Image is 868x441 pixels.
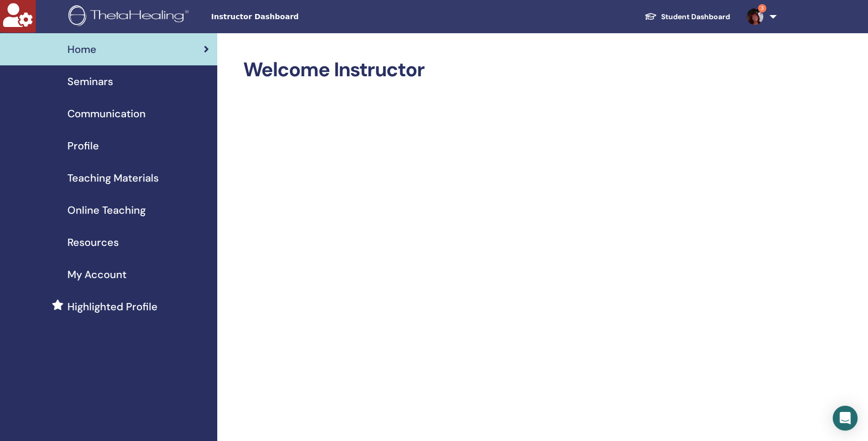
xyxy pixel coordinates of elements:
span: Teaching Materials [67,170,159,186]
span: Instructor Dashboard [211,11,367,22]
span: Communication [67,106,146,121]
span: Online Teaching [67,202,146,218]
span: My Account [67,267,127,282]
img: graduation-cap-white.svg [645,12,657,21]
img: logo.png [68,5,192,29]
span: Home [67,42,96,57]
span: Profile [67,138,99,154]
span: Seminars [67,74,113,89]
img: default.jpg [747,8,763,25]
span: Resources [67,235,119,250]
h2: Welcome Instructor [243,58,775,82]
span: 3 [758,4,766,12]
span: Highlighted Profile [67,299,158,314]
a: Student Dashboard [636,7,738,26]
div: Open Intercom Messenger [833,406,858,431]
